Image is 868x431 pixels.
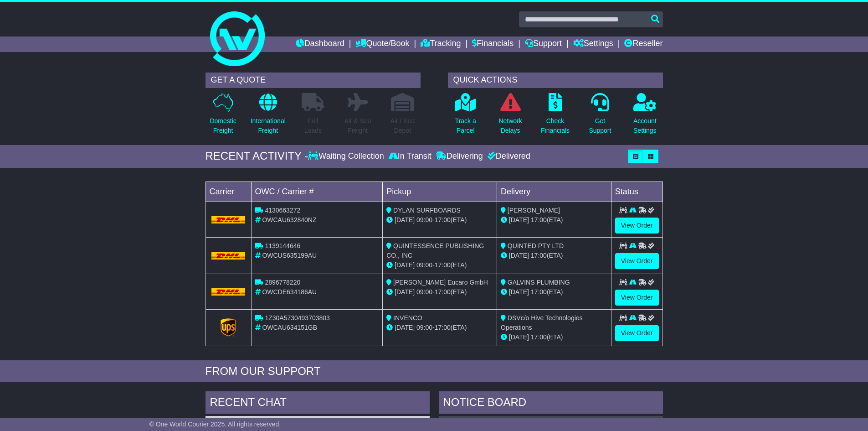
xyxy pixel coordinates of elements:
a: View Order [615,290,659,306]
span: 17:00 [435,216,451,223]
div: RECENT ACTIVITY - [205,150,308,163]
p: Domestic Freight [210,116,236,135]
div: Waiting Collection [308,151,386,161]
span: [DATE] [509,333,529,341]
a: Settings [573,36,613,52]
span: 09:00 [416,288,432,296]
span: OWCAU634151GB [262,324,317,331]
p: Check Financials [541,116,570,135]
span: [DATE] [395,288,415,296]
td: Carrier [205,182,251,202]
p: Air / Sea Depot [390,116,415,135]
div: RECENT CHAT [205,391,430,416]
span: OWCAU632840NZ [262,216,316,223]
span: 17:00 [531,252,547,259]
span: 17:00 [435,288,451,296]
p: Air & Sea Freight [344,116,371,135]
p: Network Delays [498,116,522,135]
span: 4130663272 [265,207,300,214]
p: International Freight [251,116,286,135]
span: [DATE] [509,288,529,296]
span: 17:00 [531,288,547,296]
a: View Order [615,253,659,269]
div: (ETA) [501,332,607,342]
img: DHL.png [211,288,246,296]
p: Account Settings [633,116,657,135]
div: Delivered [485,151,530,161]
span: QUINTESSENCE PUBLISHING CO., INC [386,242,484,259]
td: Status [611,182,663,202]
div: QUICK ACTIONS [448,73,663,88]
div: FROM OUR SUPPORT [205,365,663,378]
p: Get Support [589,116,611,135]
span: 09:00 [416,216,432,223]
a: Support [525,36,562,52]
a: View Order [615,325,659,341]
span: DSVc/o Hive Technologies Operations [501,314,583,331]
span: [DATE] [395,324,415,331]
span: [DATE] [509,252,529,259]
td: Delivery [497,182,611,202]
span: 1139144646 [265,242,300,249]
a: Quote/Book [355,36,409,52]
span: 17:00 [531,216,547,223]
a: Track aParcel [455,93,477,140]
a: GetSupport [588,93,611,140]
div: Delivering [434,151,485,161]
img: GetCarrierServiceLogo [221,318,236,337]
span: QUINTED PTY LTD [508,242,564,249]
div: (ETA) [501,251,607,260]
a: Dashboard [296,36,344,52]
div: (ETA) [501,215,607,225]
div: - (ETA) [386,260,493,270]
div: GET A QUOTE [205,73,421,88]
td: OWC / Carrier # [251,182,383,202]
span: 2896778220 [265,279,300,286]
span: © One World Courier 2025. All rights reserved. [149,421,281,428]
div: - (ETA) [386,287,493,297]
a: DomesticFreight [209,93,236,140]
div: - (ETA) [386,215,493,225]
a: Tracking [421,36,461,52]
p: Track a Parcel [455,116,476,135]
span: [DATE] [395,216,415,223]
span: 09:00 [416,261,432,269]
span: 17:00 [531,333,547,341]
span: 09:00 [416,324,432,331]
span: [PERSON_NAME] Eucaro GmbH [393,279,488,286]
span: 17:00 [435,324,451,331]
span: GALVINS PLUMBING [508,279,570,286]
span: OWCDE634186AU [262,288,317,296]
div: - (ETA) [386,323,493,332]
img: DHL.png [211,216,246,223]
td: Pickup [383,182,497,202]
a: View Order [615,218,659,234]
a: AccountSettings [633,93,657,140]
span: [DATE] [509,216,529,223]
a: NetworkDelays [498,93,522,140]
p: Full Loads [302,116,324,135]
div: In Transit [386,151,434,161]
div: NOTICE BOARD [439,391,663,416]
span: 1Z30A5730493703803 [265,314,329,322]
span: OWCUS635199AU [262,252,317,259]
img: DHL.png [211,252,246,260]
div: (ETA) [501,287,607,297]
a: Financials [472,36,514,52]
span: [DATE] [395,261,415,269]
a: Reseller [624,36,663,52]
a: CheckFinancials [540,93,570,140]
span: DYLAN SURFBOARDS [393,207,461,214]
span: [PERSON_NAME] [508,207,560,214]
span: 17:00 [435,261,451,269]
a: InternationalFreight [250,93,286,140]
span: INVENCO [393,314,422,322]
